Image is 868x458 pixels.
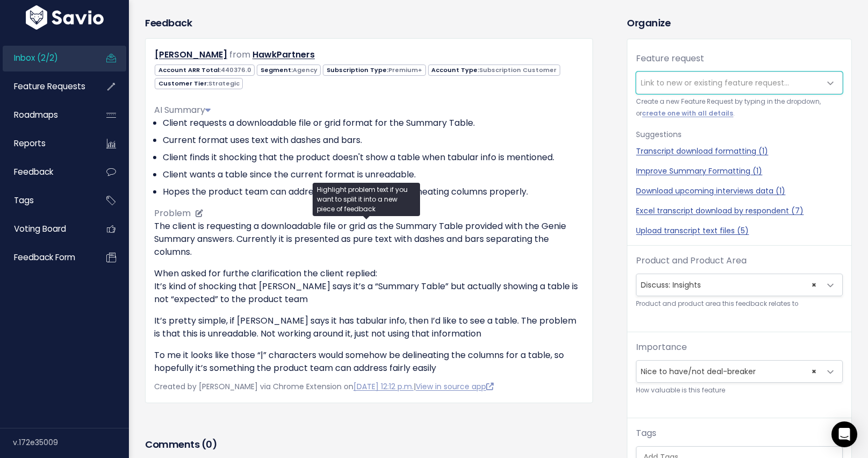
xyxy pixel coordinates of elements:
[641,77,789,88] span: Link to new or existing feature request...
[3,188,89,213] a: Tags
[636,274,821,296] span: Discuss: Insights
[627,16,852,30] h3: Organize
[155,48,227,61] a: [PERSON_NAME]
[293,66,317,74] span: Agency
[154,267,584,306] p: When asked for furthe clarification the client replied: It’s kind of shocking that [PERSON_NAME] ...
[636,360,843,383] span: Nice to have/not deal-breaker
[14,138,46,149] span: Reports
[636,52,704,65] label: Feature request
[323,65,425,76] span: Subscription Type:
[229,48,250,61] span: from
[812,274,816,296] span: ×
[3,131,89,156] a: Reports
[154,220,584,259] p: The client is requesting a downloadable file or grid as the Summary Table provided with the Genie...
[145,16,192,30] h3: Feedback
[812,361,816,382] span: ×
[353,381,414,392] a: [DATE] 12:12 p.m.
[155,78,243,89] span: Customer Tier:
[3,160,89,184] a: Feedback
[3,46,89,70] a: Inbox (2/2)
[479,66,556,74] span: Subscription Customer
[636,96,843,119] small: Create a new Feature Request by typing in the dropdown, or .
[14,166,53,177] span: Feedback
[636,225,843,237] a: Upload transcript text files (5)
[154,314,584,340] p: It’s pretty simple, if [PERSON_NAME] says it has tabular info, then I’d like to see a table. The ...
[13,428,129,456] div: v.172e35009
[831,421,857,447] div: Open Intercom Messenger
[14,223,66,234] span: Voting Board
[14,195,34,206] span: Tags
[154,349,584,375] p: To me it looks like those “|” characters would somehow be delineating the columns for a table, so...
[3,217,89,241] a: Voting Board
[313,183,420,216] div: Highlight problem text if you want to split it into a new piece of feedback
[14,81,85,92] span: Feature Requests
[14,52,58,63] span: Inbox (2/2)
[636,166,843,177] a: Improve Summary Formatting (1)
[14,109,58,120] span: Roadmaps
[163,151,584,164] li: Client finds it shocking that the product doesn't show a table when tabular info is mentioned.
[636,185,843,197] a: Download upcoming interviews data (1)
[145,437,593,452] h3: Comments ( )
[163,185,584,198] li: Hopes the product team can address the issue easily by delineating columns properly.
[636,341,687,354] label: Importance
[428,65,560,76] span: Account Type:
[154,381,494,392] span: Created by [PERSON_NAME] via Chrome Extension on |
[416,381,494,392] a: View in source app
[14,252,75,263] span: Feedback form
[154,207,191,219] span: Problem
[154,104,211,116] span: AI Summary
[636,361,821,382] span: Nice to have/not deal-breaker
[636,427,656,440] label: Tags
[636,146,843,157] a: Transcript download formatting (1)
[163,168,584,181] li: Client wants a table since the current format is unreadable.
[3,103,89,127] a: Roadmaps
[642,109,733,118] a: create one with all details
[206,438,212,451] span: 0
[636,385,843,396] small: How valuable is this feature
[636,205,843,217] a: Excel transcript download by respondent (7)
[208,79,240,88] span: Strategic
[636,254,747,267] label: Product and Product Area
[636,128,843,141] p: Suggestions
[252,48,315,61] a: HawkPartners
[257,65,321,76] span: Segment:
[636,274,843,296] span: Discuss: Insights
[3,245,89,270] a: Feedback form
[388,66,422,74] span: Premium+
[23,5,106,30] img: logo-white.9d6f32f41409.svg
[3,74,89,99] a: Feature Requests
[155,65,255,76] span: Account ARR Total:
[163,117,584,130] li: Client requests a downloadable file or grid format for the Summary Table.
[163,134,584,147] li: Current format uses text with dashes and bars.
[636,298,843,310] small: Product and product area this feedback relates to
[221,66,251,74] span: 440376.0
